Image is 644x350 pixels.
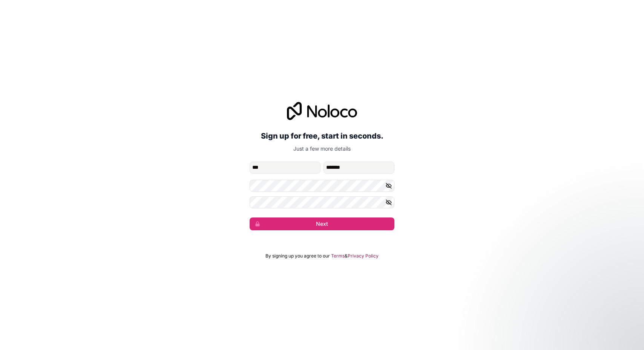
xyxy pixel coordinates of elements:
a: Privacy Policy [348,253,379,259]
input: Password [250,180,394,192]
h2: Sign up for free, start in seconds. [250,129,394,143]
a: Terms [331,253,345,259]
button: Next [250,217,394,230]
span: & [345,253,348,259]
iframe: Intercom notifications message [493,293,644,346]
input: given-name [250,162,320,174]
p: Just a few more details [250,145,394,153]
input: family-name [324,162,394,174]
span: By signing up you agree to our [265,253,330,259]
input: Confirm password [250,196,394,208]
